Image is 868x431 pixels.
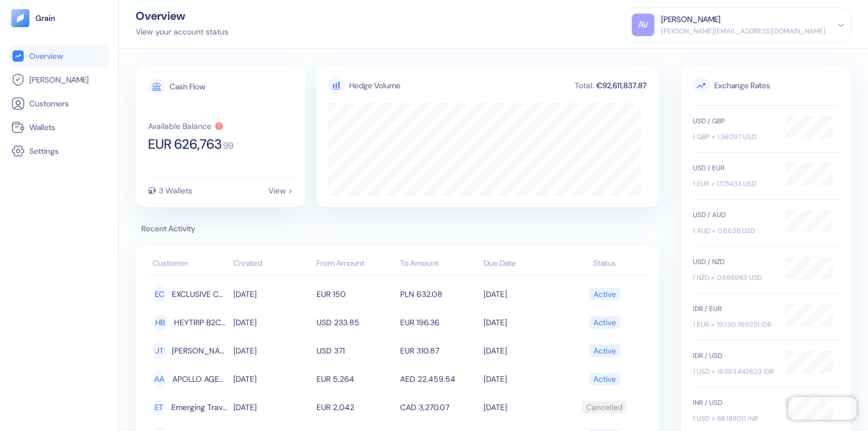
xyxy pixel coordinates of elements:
[481,337,565,365] td: [DATE]
[231,280,314,308] td: [DATE]
[593,369,616,389] div: Active
[153,370,167,387] div: AA
[593,313,616,332] div: Active
[231,365,314,393] td: [DATE]
[29,145,59,157] span: Settings
[661,26,826,36] div: [PERSON_NAME][EMAIL_ADDRESS][DOMAIN_NAME]
[693,257,774,267] div: USD / NZD
[349,80,401,92] div: Hedge Volume
[29,74,89,85] span: [PERSON_NAME]
[693,179,774,189] div: 1 EUR = 1.175433 USD
[11,73,107,87] a: [PERSON_NAME]
[397,280,481,308] td: PLN 632.08
[136,26,228,38] div: View your account status
[29,122,55,133] span: Wallets
[693,398,774,408] div: INR / USD
[693,116,774,126] div: USD / GBP
[481,393,565,421] td: [DATE]
[231,308,314,337] td: [DATE]
[148,137,222,151] span: EUR 626,763
[231,337,314,365] td: [DATE]
[148,122,211,130] div: Available Balance
[586,398,623,417] div: Cancelled
[231,253,314,275] th: Created
[693,351,774,361] div: IDR / USD
[170,83,205,90] div: Cash Flow
[35,14,56,22] img: logo
[397,365,481,393] td: AED 22,459.54
[693,77,840,94] span: Exchange Rates
[153,286,166,303] div: EC
[397,393,481,421] td: CAD 3,270.07
[693,367,774,377] div: 1 USD = 16393.442623 IDR
[11,120,107,134] a: Wallets
[661,14,721,25] div: [PERSON_NAME]
[148,122,224,131] button: Available Balance
[147,253,231,275] th: Customer
[153,342,166,359] div: JT
[153,399,166,416] div: ET
[11,97,107,110] a: Customers
[593,341,616,360] div: Active
[693,210,774,220] div: USD / AUD
[11,49,107,63] a: Overview
[397,253,481,275] th: To Amount
[159,187,192,195] div: 3 Wallets
[693,273,774,283] div: 1 NZD = 0.595983 USD
[481,253,565,275] th: Due Date
[693,132,774,142] div: 1 GBP = 1.36097 USD
[222,141,233,150] span: . 99
[693,304,774,314] div: IDR / EUR
[136,223,659,235] span: Recent Activity
[595,81,648,89] div: €92,611,837.87
[172,285,227,304] span: EXCLUSIVE CROATIA d.o.o.
[788,397,857,420] iframe: Chatra live chat
[632,14,654,36] div: AV
[174,313,228,332] span: HEYTRIP B2C HPT
[314,365,397,393] td: EUR 5,264
[153,314,168,331] div: HB
[481,365,565,393] td: [DATE]
[314,280,397,308] td: EUR 150
[397,337,481,365] td: EUR 310.87
[567,257,642,269] div: Status
[29,98,69,109] span: Customers
[314,308,397,337] td: USD 233.85
[29,50,63,62] span: Overview
[268,187,293,195] div: View >
[11,9,29,27] img: logo-tablet-V2.svg
[314,337,397,365] td: USD 371
[231,393,314,421] td: [DATE]
[693,413,774,424] div: 1 USD = 88.189011 INR
[693,320,774,330] div: 1 EUR = 19230.769231 IDR
[11,144,107,158] a: Settings
[593,285,616,304] div: Active
[693,163,774,173] div: USD / EUR
[574,81,595,89] div: Total:
[172,341,227,360] span: JUAN TOSELLI INTL RA
[397,308,481,337] td: EUR 196.36
[314,253,397,275] th: From Amount
[693,226,774,236] div: 1 AUD = 0.6658 USD
[136,10,228,21] div: Overview
[481,308,565,337] td: [DATE]
[314,393,397,421] td: EUR 2,042
[171,398,228,417] span: Emerging Travel Dynamic B2B OE
[172,369,228,389] span: APOLLO AGENCY s.r.o SK
[481,280,565,308] td: [DATE]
